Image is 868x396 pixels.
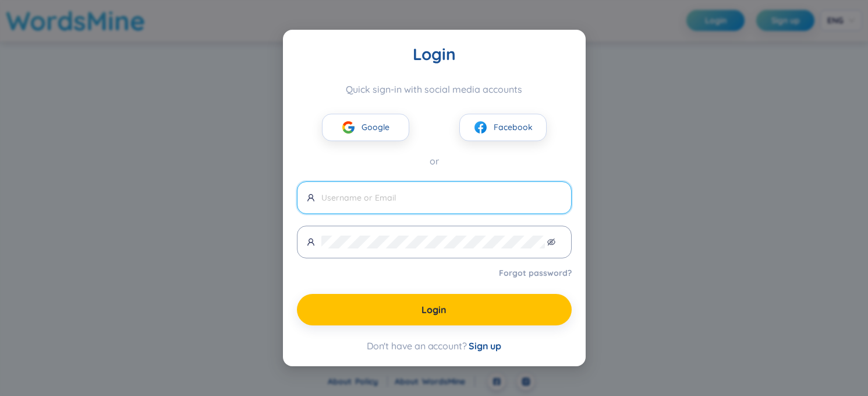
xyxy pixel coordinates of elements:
[297,294,572,325] button: Login
[469,340,501,352] span: Sign up
[307,194,315,202] span: user
[321,191,562,204] input: Username or Email
[322,114,409,141] button: googleGoogle
[297,154,572,169] div: or
[459,114,547,141] button: facebookFacebook
[547,238,555,246] span: eye-invisible
[307,238,315,246] span: user
[499,267,572,279] a: Forgot password?
[421,303,447,316] span: Login
[341,120,356,135] img: google
[297,83,572,95] div: Quick sign-in with social media accounts
[494,121,533,134] span: Facebook
[297,44,572,65] div: Login
[473,120,488,135] img: facebook
[297,339,572,352] div: Don't have an account?
[362,121,389,134] span: Google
